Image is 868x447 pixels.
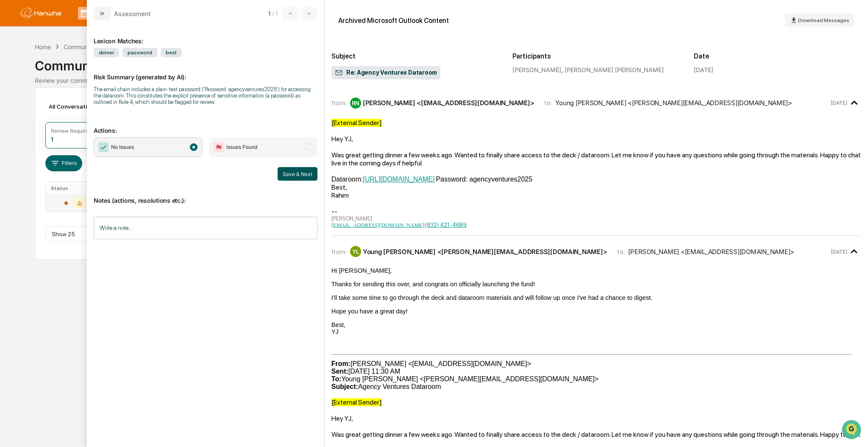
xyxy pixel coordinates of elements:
[331,375,342,383] b: To:
[29,65,139,73] div: Start new chat
[425,222,467,228] a: (832) 421-4689
[555,99,792,107] div: Young [PERSON_NAME] <[PERSON_NAME][EMAIL_ADDRESS][DOMAIN_NAME]>
[331,308,861,315] div: Hope you have a great day!
[17,107,55,115] span: Preclearance
[331,52,499,60] h2: Subject
[214,142,224,152] img: Flag
[331,414,861,422] div: Hey YJ,
[17,123,53,131] span: Data Lookup
[785,14,854,27] button: Download Messages
[363,175,435,183] a: [URL][DOMAIN_NAME]
[331,430,861,447] div: Was great getting dinner a few weeks ago. Wanted to finally share access to the deck / dataroom. ...
[5,103,58,119] a: 🖐️Preclearance
[114,10,151,18] div: Assessment
[5,120,57,135] a: 🔎Data Lookup
[8,18,154,31] p: How can we help?
[86,155,155,171] button: Date:[DATE] - [DATE]
[29,73,107,80] div: We're available if you need us!
[94,117,317,134] p: Actions:
[350,98,361,109] div: RN
[831,249,847,255] time: Wednesday, September 10, 2025 at 8:47:27 AM
[331,151,861,167] div: Was great getting dinner a few weeks ago. Wanted to finally share access to the deck / dataroom. ...
[331,321,861,328] div: Best,
[94,27,317,45] div: Lexicon Matches:
[122,48,157,57] span: password
[331,191,861,199] div: Rahim
[331,360,351,367] b: From:
[46,182,105,195] th: Status
[831,100,847,106] time: Monday, September 8, 2025 at 11:30:19 AM
[331,267,861,274] div: Hi [PERSON_NAME],
[331,207,337,215] span: --
[512,66,680,73] div: [PERSON_NAME], [PERSON_NAME] [PERSON_NAME]
[363,248,607,256] div: Young [PERSON_NAME] <[PERSON_NAME][EMAIL_ADDRESS][DOMAIN_NAME]>
[45,155,82,171] button: Filters
[35,51,833,73] div: Communications Archive
[694,52,861,60] h2: Date
[20,8,61,19] img: logo
[331,383,358,390] b: Subject:
[331,294,861,301] div: I'll take some time to go through the deck and dataroom materials and will follow up once I've ha...
[94,86,317,105] div: The email chain includes a plain-text password ('Password: agencyventures2025') for accessing the...
[84,144,103,150] span: Pylon
[94,187,317,204] p: Notes (actions, resolutions etc.):
[331,215,861,229] div: [PERSON_NAME]
[331,119,382,127] span: [External Sender]
[798,17,849,23] span: Download Messages
[35,77,833,84] div: Review your communication records across channels
[331,176,363,183] span: Dataroom:
[363,176,435,183] span: [URL][DOMAIN_NAME]
[331,99,347,107] span: from:
[58,103,108,119] a: 🗄️Attestations
[94,63,317,81] p: Risk Summary (generated by AI):
[335,69,437,77] span: Re: Agency Ventures Dataroom
[161,48,182,57] span: best
[331,248,347,256] span: from:
[278,167,317,181] button: Save & Next
[272,10,280,17] span: / 1
[111,143,134,151] span: No Issues
[694,66,713,73] div: [DATE]
[331,183,861,191] div: Best,
[51,128,92,134] div: Review Required
[331,398,382,406] span: [External Sender]
[98,142,108,152] img: Checkmark
[51,136,53,143] div: 1
[144,67,154,78] button: Start new chat
[841,419,864,442] iframe: Open customer support
[45,100,109,113] div: All Conversations
[60,143,103,150] a: Powered byPylon
[8,108,15,115] div: 🖐️
[331,368,348,375] b: Sent:
[331,328,861,335] div: YJ
[338,17,449,25] div: Archived Microsoft Outlook Content
[512,52,680,60] h2: Participants
[268,10,270,17] span: 1
[35,43,51,50] div: Home
[331,135,861,143] div: Hey YJ,
[424,222,426,228] span: |
[363,99,534,107] div: [PERSON_NAME] <[EMAIL_ADDRESS][DOMAIN_NAME]>
[331,360,861,391] div: [PERSON_NAME] <[EMAIL_ADDRESS][DOMAIN_NAME]> [DATE] 11:30 AM Young [PERSON_NAME] <[PERSON_NAME][E...
[64,43,132,50] div: Communications Archive
[350,246,361,257] div: YL
[331,222,424,228] a: [EMAIL_ADDRESS][DOMAIN_NAME]
[544,99,552,107] span: to:
[628,248,794,256] div: [PERSON_NAME] <[EMAIL_ADDRESS][DOMAIN_NAME]>
[61,108,68,115] div: 🗄️
[331,281,861,288] div: Thanks for sending this over, and congrats on officially launching the fund!
[70,107,105,115] span: Attestations
[8,124,15,131] div: 🔎
[436,176,532,183] span: Password: agencyventures2025
[8,65,24,80] img: 1746055101610-c473b297-6a78-478c-a979-82029cc54cd1
[94,48,119,57] span: dinner
[226,143,257,151] span: Issues Found
[617,248,625,256] span: to:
